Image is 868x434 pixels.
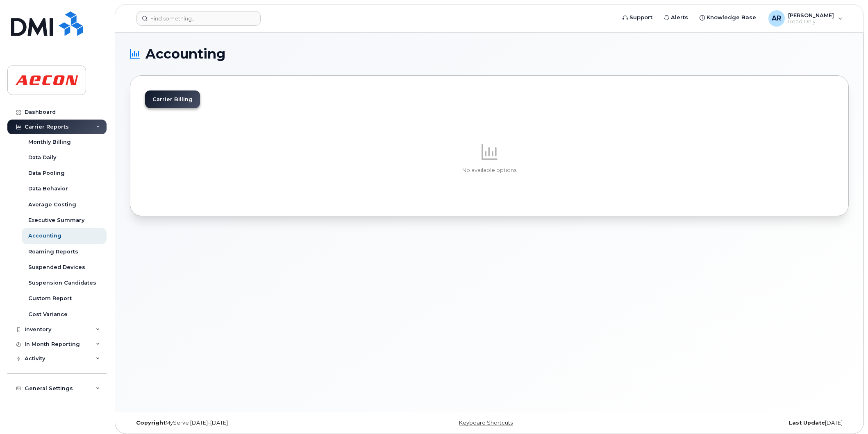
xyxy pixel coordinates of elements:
span: Accounting [145,48,225,60]
div: MyServe [DATE]–[DATE] [130,420,370,426]
a: Keyboard Shortcuts [459,420,513,426]
p: No available options [145,167,834,174]
strong: Copyright [136,420,166,426]
strong: Last Update [789,420,825,426]
div: [DATE] [609,420,849,426]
